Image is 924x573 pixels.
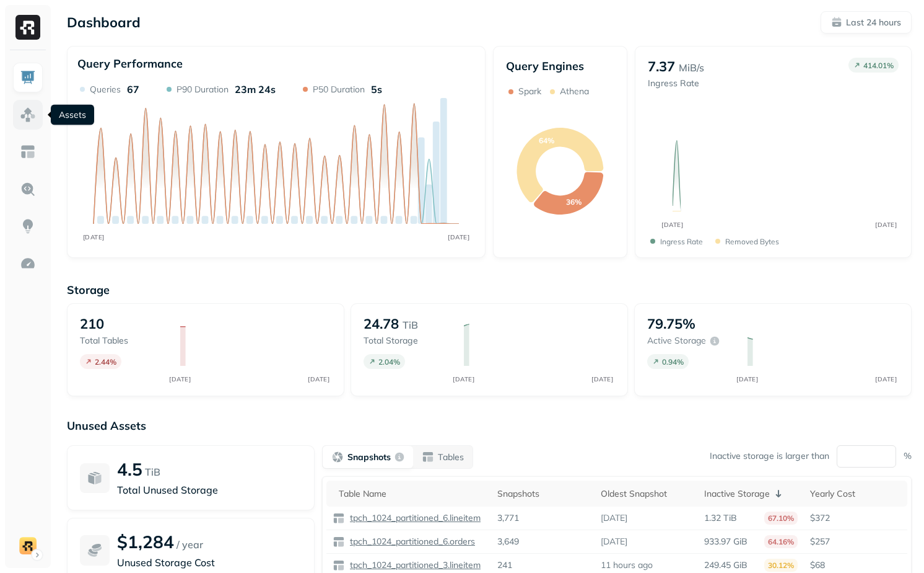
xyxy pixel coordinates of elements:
p: 414.01 % [863,61,894,70]
p: Ingress Rate [660,237,703,246]
tspan: [DATE] [170,375,191,383]
p: Active storage [647,335,706,347]
img: table [333,559,345,572]
p: 5s [371,83,382,95]
img: table [333,536,345,548]
tspan: [DATE] [876,221,897,228]
p: 933.97 GiB [704,536,747,548]
img: Ryft [15,15,40,40]
p: 210 [80,315,104,332]
p: Storage [67,283,912,297]
div: Table Name [339,488,485,500]
p: Athena [560,86,589,97]
p: 241 [497,559,512,571]
p: 23m 24s [235,83,276,95]
p: 3,649 [497,536,519,548]
img: demo [19,537,37,554]
p: % [904,450,912,462]
p: Query Performance [77,56,183,71]
p: Ingress Rate [648,78,704,89]
p: Inactive Storage [704,488,770,500]
p: [DATE] [601,512,627,524]
p: TiB [145,464,160,479]
img: Query Explorer [20,181,36,197]
p: $257 [810,536,901,548]
p: Unused Assets [67,419,912,433]
p: Removed bytes [725,237,779,246]
img: Assets [20,107,36,123]
p: [DATE] [601,536,627,548]
p: 67.10% [764,512,798,525]
p: TiB [403,318,418,332]
img: table [333,512,345,525]
a: tpch_1024_partitioned_6.lineitem [345,512,481,524]
p: 67 [127,83,139,95]
p: 249.45 GiB [704,559,747,571]
p: Total tables [80,335,168,347]
tspan: [DATE] [308,375,330,383]
img: Asset Explorer [20,144,36,160]
p: / year [177,537,203,552]
p: tpch_1024_partitioned_6.orders [347,536,475,548]
p: 4.5 [117,458,142,480]
p: 2.04 % [378,357,400,366]
button: Last 24 hours [821,11,912,33]
p: Dashboard [67,14,141,31]
p: Snapshots [347,451,391,463]
p: Query Engines [506,59,614,73]
p: 11 hours ago [601,559,653,571]
p: P50 Duration [313,84,365,95]
tspan: [DATE] [737,375,759,383]
p: MiB/s [679,60,704,75]
div: Yearly Cost [810,488,901,500]
p: Last 24 hours [846,17,901,29]
img: Dashboard [20,69,36,86]
tspan: [DATE] [453,375,475,383]
p: Queries [90,84,121,95]
text: 36% [566,197,582,207]
p: P90 Duration [177,84,229,95]
div: Snapshots [497,488,588,500]
tspan: [DATE] [448,233,469,241]
p: Total storage [364,335,451,347]
p: Spark [518,86,541,97]
tspan: [DATE] [592,375,614,383]
tspan: [DATE] [876,375,897,383]
p: 2.44 % [95,357,116,366]
p: Unused Storage Cost [117,555,302,570]
a: tpch_1024_partitioned_6.orders [345,536,475,548]
tspan: [DATE] [662,221,684,228]
text: 64% [539,136,554,145]
p: $68 [810,559,901,571]
img: Optimization [20,255,36,272]
p: 64.16% [764,535,798,548]
p: 3,771 [497,512,519,524]
p: tpch_1024_partitioned_6.lineitem [347,512,481,524]
div: Assets [51,105,94,125]
p: 30.12% [764,559,798,572]
p: 24.78 [364,315,399,332]
p: 7.37 [648,58,675,75]
p: 0.94 % [662,357,684,366]
p: 79.75% [647,315,695,332]
p: 1.32 TiB [704,512,737,524]
p: $372 [810,512,901,524]
p: $1,284 [117,531,174,553]
a: tpch_1024_partitioned_3.lineitem [345,559,481,571]
div: Oldest Snapshot [601,488,692,500]
p: Tables [438,451,464,463]
p: Inactive storage is larger than [710,450,829,462]
p: Total Unused Storage [117,482,302,497]
img: Insights [20,218,36,234]
tspan: [DATE] [83,233,105,241]
p: tpch_1024_partitioned_3.lineitem [347,559,481,571]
